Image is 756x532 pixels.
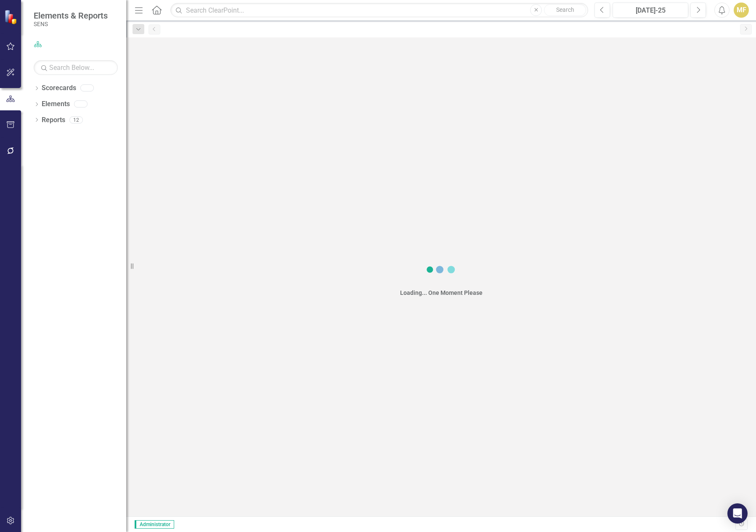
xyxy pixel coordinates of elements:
img: ClearPoint Strategy [4,10,19,24]
div: Open Intercom Messenger [727,503,748,524]
div: 12 [69,116,83,123]
a: Elements [42,99,70,109]
span: Elements & Reports [34,11,108,21]
a: Scorecards [42,83,76,93]
span: Administrator [135,520,174,529]
input: Search ClearPoint... [170,3,588,18]
div: Loading... One Moment Please [400,289,483,297]
div: [DATE]-25 [615,5,685,16]
button: MF [734,3,749,18]
small: SENS [34,21,108,27]
span: Search [556,6,574,13]
button: [DATE]-25 [613,3,688,18]
button: Search [544,4,586,16]
a: Reports [42,115,65,125]
input: Search Below... [34,60,118,75]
